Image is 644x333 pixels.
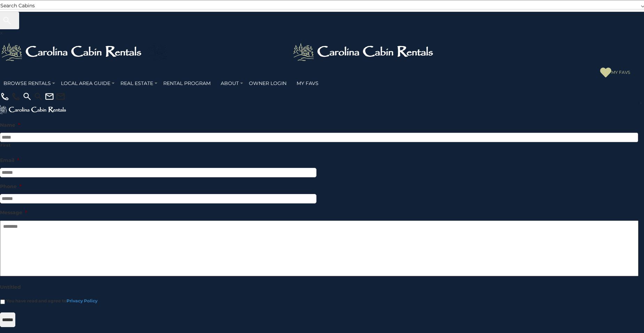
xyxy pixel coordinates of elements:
[160,78,214,88] a: Rental Program
[22,92,32,101] img: search-regular-white.png
[57,78,114,88] a: Local Area Guide
[611,69,630,81] span: My Favs
[146,41,290,62] img: Blue-2.png
[245,78,290,88] a: Owner Login
[33,92,43,101] img: search-regular-black.png
[45,92,54,101] img: mail-regular-white.png
[0,142,638,148] label: First
[11,92,21,101] img: phone-regular-black.png
[292,41,436,62] img: White-1-2.png
[600,67,632,78] a: My Favs
[117,78,157,88] a: Real Estate
[639,100,642,107] span: ×
[66,298,97,303] a: Privacy Policy
[6,298,97,304] label: You have read and agree to
[56,92,65,101] img: mail-regular-black.png
[293,78,322,88] a: My Favs
[217,78,242,88] a: About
